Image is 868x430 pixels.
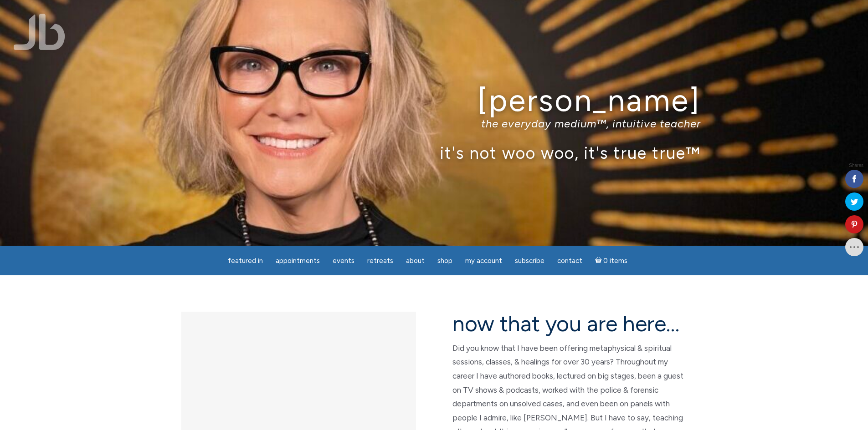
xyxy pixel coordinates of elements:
a: Appointments [270,252,325,270]
h2: now that you are here… [452,312,687,336]
span: featured in [228,257,263,265]
a: Cart0 items [590,251,633,270]
span: Retreats [367,257,393,265]
img: Jamie Butler. The Everyday Medium [14,14,65,50]
span: Appointments [276,257,320,265]
h1: [PERSON_NAME] [168,83,701,117]
a: Retreats [362,252,399,270]
a: Contact [552,252,588,270]
p: it's not woo woo, it's true true™ [168,143,701,162]
a: About [401,252,430,270]
span: Shop [437,257,452,265]
p: the everyday medium™, intuitive teacher [168,117,701,130]
i: Cart [595,257,604,265]
span: My Account [465,257,502,265]
a: Shop [432,252,458,270]
span: About [406,257,425,265]
a: Subscribe [509,252,550,270]
a: Events [327,252,360,270]
span: Subscribe [515,257,544,265]
span: Contact [557,257,582,265]
a: featured in [222,252,268,270]
span: 0 items [603,258,627,264]
a: My Account [460,252,508,270]
span: Events [333,257,354,265]
span: Shares [849,163,863,168]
